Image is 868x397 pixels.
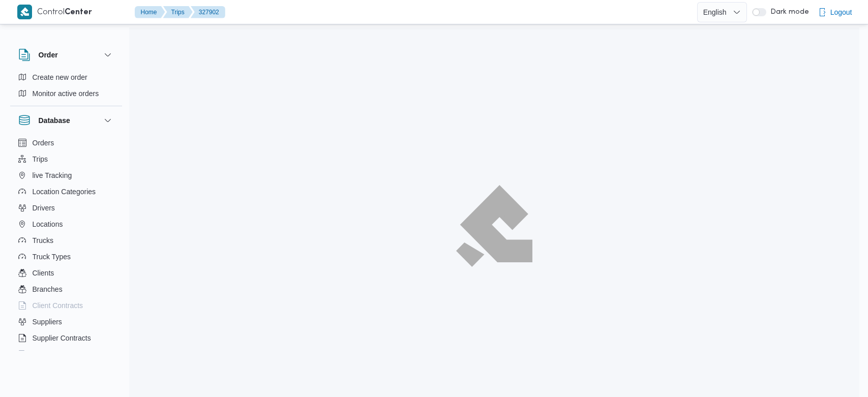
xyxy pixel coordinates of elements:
span: Orders [33,137,54,149]
b: Center [65,9,92,16]
img: ILLA Logo [462,191,527,260]
div: Order [10,69,122,106]
span: Clients [33,267,54,279]
span: Suppliers [33,316,62,328]
button: Client Contracts [14,297,118,314]
span: Supplier Contracts [33,332,91,344]
button: Logout [814,2,856,22]
span: Trucks [33,234,53,247]
button: Branches [14,281,118,297]
button: Devices [14,346,118,362]
span: Logout [830,6,852,18]
button: Database [18,114,114,127]
span: Location Categories [33,186,96,198]
h3: Database [39,114,70,127]
span: Devices [33,348,58,360]
h3: Order [39,49,58,61]
img: X8yXhbKr1z7QwAAAABJRU5ErkJggg== [17,5,32,19]
button: Order [18,49,114,61]
button: Supplier Contracts [14,330,118,346]
button: Locations [14,216,118,232]
button: 327902 [191,6,225,18]
button: Drivers [14,200,118,216]
span: Dark mode [766,8,809,16]
button: Trips [14,151,118,167]
button: Monitor active orders [14,85,118,102]
button: Create new order [14,69,118,85]
span: Locations [33,218,63,230]
span: Client Contracts [33,299,83,312]
button: Trucks [14,232,118,249]
button: Trips [163,6,193,18]
button: Suppliers [14,314,118,330]
button: Location Categories [14,184,118,200]
div: Database [10,135,122,355]
button: Truck Types [14,249,118,265]
span: Monitor active orders [33,87,99,100]
button: Orders [14,135,118,151]
span: Truck Types [33,251,71,263]
button: live Tracking [14,167,118,184]
span: live Tracking [33,169,72,181]
span: Trips [33,153,48,165]
span: Drivers [33,202,55,214]
span: Branches [33,283,63,295]
button: Clients [14,265,118,281]
button: Home [135,6,165,18]
span: Create new order [33,71,87,83]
